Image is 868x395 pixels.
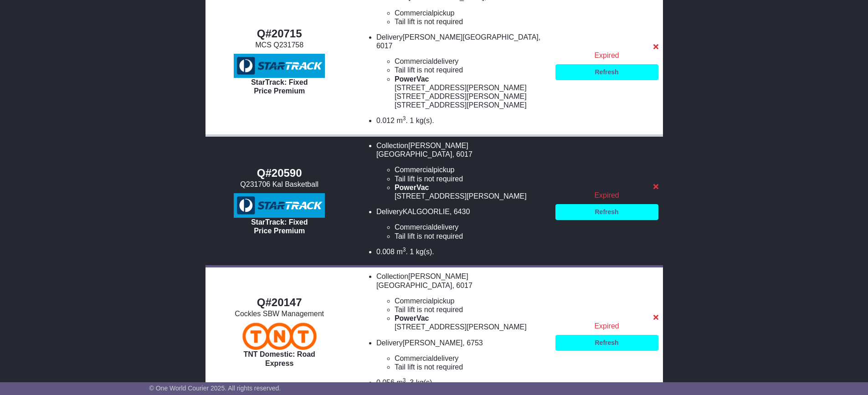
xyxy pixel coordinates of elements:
[396,248,407,256] span: m .
[376,339,546,372] li: Delivery
[395,232,546,241] li: Tail lift is not required
[210,180,349,189] div: Q231706 Kal Basketball
[395,183,546,192] div: PowerVac
[452,282,472,289] span: , 6017
[395,75,546,83] div: PowerVac
[376,272,468,289] span: [PERSON_NAME][GEOGRAPHIC_DATA]
[149,385,281,392] span: © One World Courier 2025. All rights reserved.
[395,323,546,331] div: [STREET_ADDRESS][PERSON_NAME]
[395,354,546,363] li: delivery
[210,167,349,180] div: Q#20590
[403,115,406,122] sup: 3
[395,165,546,174] li: pickup
[410,117,414,124] span: 1
[395,17,546,26] li: Tail lift is not required
[395,166,433,174] span: Commercial
[395,92,546,101] div: [STREET_ADDRESS][PERSON_NAME]
[403,377,406,384] sup: 3
[395,57,546,66] li: delivery
[395,354,433,362] span: Commercial
[555,322,658,330] div: Expired
[395,297,433,305] span: Commercial
[395,314,546,323] div: PowerVac
[555,204,658,220] a: Refresh
[376,248,395,256] span: 0.008
[376,33,546,110] li: Delivery
[251,218,308,235] span: StarTrack: Fixed Price Premium
[452,150,472,158] span: , 6017
[251,78,308,95] span: StarTrack: Fixed Price Premium
[555,191,658,200] div: Expired
[410,379,414,386] span: 3
[395,9,546,17] li: pickup
[234,193,325,218] img: StarTrack: Fixed Price Premium
[242,323,317,350] img: TNT Domestic: Road Express
[395,363,546,371] li: Tail lift is not required
[376,117,395,124] span: 0.012
[416,379,434,386] span: kg(s).
[462,339,483,347] span: , 6753
[376,379,395,386] span: 0.056
[416,117,434,124] span: kg(s).
[376,272,546,331] li: Collection
[416,248,434,256] span: kg(s).
[403,208,450,215] span: KALGOORLIE
[395,223,433,231] span: Commercial
[395,83,546,92] div: [STREET_ADDRESS][PERSON_NAME]
[244,350,315,367] span: TNT Domestic: Road Express
[395,101,546,109] div: [STREET_ADDRESS][PERSON_NAME]
[395,192,546,200] div: [STREET_ADDRESS][PERSON_NAME]
[210,41,349,49] div: MCS Q231758
[410,248,414,256] span: 1
[395,223,546,231] li: delivery
[403,33,539,41] span: [PERSON_NAME][GEOGRAPHIC_DATA]
[450,208,470,215] span: , 6430
[555,64,658,80] a: Refresh
[395,9,433,17] span: Commercial
[396,117,407,124] span: m .
[210,309,349,318] div: Cockles SBW Management
[395,57,433,65] span: Commercial
[555,51,658,60] div: Expired
[395,297,546,305] li: pickup
[210,296,349,309] div: Q#20147
[555,335,658,351] a: Refresh
[234,54,325,78] img: StarTrack: Fixed Price Premium
[376,142,468,158] span: [PERSON_NAME][GEOGRAPHIC_DATA]
[395,66,546,74] li: Tail lift is not required
[403,339,463,347] span: [PERSON_NAME]
[395,174,546,183] li: Tail lift is not required
[403,246,406,253] sup: 3
[396,379,407,386] span: m .
[210,27,349,41] div: Q#20715
[376,141,546,200] li: Collection
[395,305,546,314] li: Tail lift is not required
[376,207,546,241] li: Delivery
